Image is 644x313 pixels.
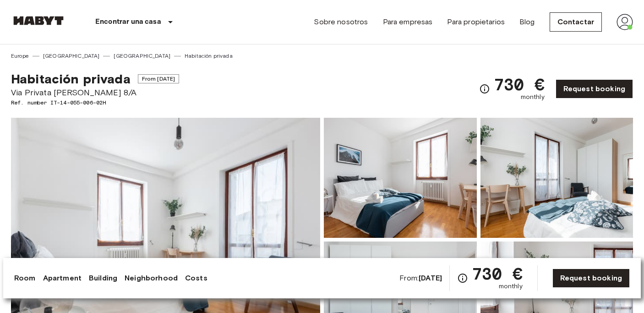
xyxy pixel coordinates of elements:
span: monthly [499,282,523,291]
b: [DATE] [419,274,442,282]
span: 730 € [472,265,523,282]
a: [GEOGRAPHIC_DATA] [43,52,100,60]
a: [GEOGRAPHIC_DATA] [114,52,170,60]
span: 730 € [494,76,545,93]
a: Habitación privada [185,52,233,60]
svg: Check cost overview for full price breakdown. Please note that discounts apply to new joiners onl... [457,273,468,284]
a: Europe [11,52,29,60]
p: Encontrar una casa [95,16,161,27]
a: Apartment [43,273,82,284]
a: Contactar [550,12,602,32]
span: Via Privata [PERSON_NAME] 8/A [11,87,179,99]
a: Costs [185,273,207,284]
a: Building [89,273,117,284]
img: Picture of unit IT-14-055-006-02H [480,118,633,238]
img: Picture of unit IT-14-055-006-02H [324,118,477,238]
a: Blog [519,16,535,27]
span: Habitación privada [11,71,131,87]
svg: Check cost overview for full price breakdown. Please note that discounts apply to new joiners onl... [479,83,490,94]
a: Room [14,273,36,284]
span: monthly [521,93,545,102]
a: Neighborhood [125,273,178,284]
img: Habyt [11,16,66,25]
a: Para propietarios [447,16,505,27]
span: From: [399,273,442,283]
img: avatar [617,14,633,30]
span: Ref. number IT-14-055-006-02H [11,99,179,107]
a: Request booking [552,269,630,288]
a: Request booking [556,79,633,99]
a: Para empresas [383,16,433,27]
a: Sobre nosotros [314,16,368,27]
span: From [DATE] [138,74,180,83]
